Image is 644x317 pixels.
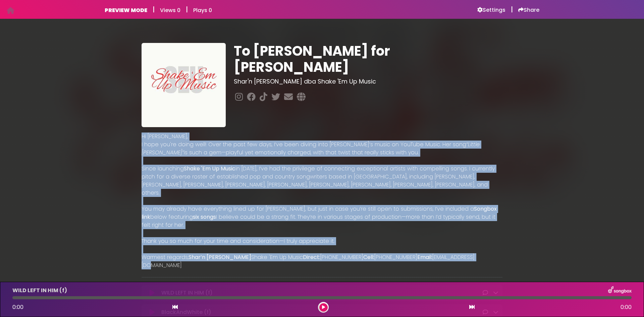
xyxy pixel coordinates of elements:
[105,7,147,13] h6: PREVIEW MODE
[12,303,23,311] span: 0:00
[142,205,497,221] strong: Songbox link
[142,205,502,229] p: You may already have everything lined up for [PERSON_NAME], but just in case you’re still open to...
[511,5,513,13] h5: |
[303,253,320,261] strong: Direct:
[234,43,502,75] h1: To [PERSON_NAME] for [PERSON_NAME]
[417,253,432,261] strong: Email:
[142,141,502,157] p: I hope you're doing well! Over the past few days, I’ve been diving into [PERSON_NAME]’s music on ...
[142,133,502,141] p: Hi [PERSON_NAME],
[142,43,226,127] img: zwtg2o8uTy3X1zPIsBww
[189,253,251,261] strong: Shar’n [PERSON_NAME]
[142,165,502,197] p: Since launching in [DATE], I’ve had the privilege of connecting exceptional artists with compelli...
[518,7,539,13] a: Share
[142,237,502,245] p: Thank you so much for your time and consideration—I truly appreciate it.
[160,7,180,13] h6: Views 0
[153,5,155,13] h5: |
[193,7,212,13] h6: Plays 0
[184,165,235,172] strong: Shake 'Em Up Music
[608,286,632,295] img: songbox-logo-white.png
[186,5,188,13] h5: |
[12,286,67,295] p: WILD LEFT IN HIM (f)
[142,141,480,156] em: “Little [PERSON_NAME]”
[477,7,505,13] a: Settings
[193,213,216,221] strong: six songs
[363,253,374,261] strong: Cell:
[234,78,502,85] h3: Shar'n [PERSON_NAME] dba Shake 'Em Up Music
[142,253,502,269] p: Warmest regards, Shake 'Em Up Music [PHONE_NUMBER] [PHONE_NUMBER] [EMAIL_ADDRESS][DOMAIN_NAME]
[621,303,632,311] span: 0:00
